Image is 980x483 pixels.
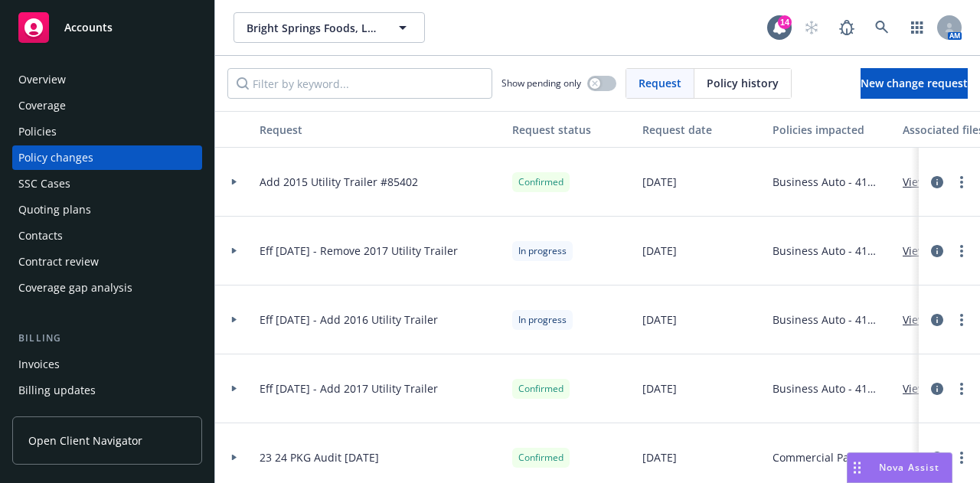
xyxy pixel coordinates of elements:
[928,242,946,260] a: circleInformation
[778,15,792,29] div: 14
[518,175,563,189] span: Confirmed
[848,453,867,482] div: Drag to move
[902,12,933,43] a: Switch app
[12,197,202,222] a: Quoting plans
[260,449,379,465] span: 23 24 PKG Audit [DATE]
[12,331,202,346] div: Billing
[18,119,57,144] div: Policies
[642,122,760,138] div: Request date
[952,449,971,467] a: more
[639,75,681,91] span: Request
[928,173,946,191] a: circleInformation
[18,93,66,118] div: Coverage
[506,111,636,148] button: Request status
[18,145,93,170] div: Policy changes
[18,67,66,92] div: Overview
[518,244,567,258] span: In progress
[928,449,946,467] a: circleInformation
[903,243,962,259] a: View files
[227,68,492,99] input: Filter by keyword...
[636,111,766,148] button: Request date
[642,449,677,465] span: [DATE]
[861,76,968,90] span: New change request
[773,312,890,328] span: Business Auto - 41 Power Units at Inception
[18,352,60,377] div: Invoices
[215,217,253,286] div: Toggle Row Expanded
[928,380,946,398] a: circleInformation
[18,197,91,222] div: Quoting plans
[518,382,563,396] span: Confirmed
[867,12,897,43] a: Search
[952,173,971,191] a: more
[642,312,677,328] span: [DATE]
[518,313,567,327] span: In progress
[260,380,438,397] span: Eff [DATE] - Add 2017 Utility Trailer
[773,380,890,397] span: Business Auto - 41 Power Units at Inception
[12,67,202,92] a: Overview
[234,12,425,43] button: Bright Springs Foods, LLC
[12,119,202,144] a: Policies
[260,122,500,138] div: Request
[12,378,202,403] a: Billing updates
[12,250,202,274] a: Contract review
[642,174,677,190] span: [DATE]
[796,12,827,43] a: Start snowing
[260,243,458,259] span: Eff [DATE] - Remove 2017 Utility Trailer
[215,148,253,217] div: Toggle Row Expanded
[260,312,438,328] span: Eff [DATE] - Add 2016 Utility Trailer
[518,451,563,465] span: Confirmed
[879,461,939,474] span: Nova Assist
[247,20,379,36] span: Bright Springs Foods, LLC
[903,174,962,190] a: View files
[215,286,253,354] div: Toggle Row Expanded
[952,311,971,329] a: more
[12,93,202,118] a: Coverage
[12,171,202,196] a: SSC Cases
[18,250,99,274] div: Contract review
[260,174,418,190] span: Add 2015 Utility Trailer #85402
[18,171,70,196] div: SSC Cases
[773,449,878,465] span: Commercial Package
[861,68,968,99] a: New change request
[773,243,890,259] span: Business Auto - 41 Power Units at Inception
[642,380,677,397] span: [DATE]
[28,432,142,449] span: Open Client Navigator
[12,276,202,300] a: Coverage gap analysis
[12,6,202,49] a: Accounts
[773,122,890,138] div: Policies impacted
[253,111,506,148] button: Request
[928,311,946,329] a: circleInformation
[766,111,897,148] button: Policies impacted
[773,174,890,190] span: Business Auto - 41 Power Units at Inception
[512,122,630,138] div: Request status
[215,354,253,423] div: Toggle Row Expanded
[18,378,96,403] div: Billing updates
[12,352,202,377] a: Invoices
[12,224,202,248] a: Contacts
[64,21,113,34] span: Accounts
[642,243,677,259] span: [DATE]
[903,380,962,397] a: View files
[847,452,952,483] button: Nova Assist
[707,75,779,91] span: Policy history
[18,224,63,248] div: Contacts
[18,276,132,300] div: Coverage gap analysis
[831,12,862,43] a: Report a Bug
[501,77,581,90] span: Show pending only
[903,312,962,328] a: View files
[903,449,962,465] a: View files
[12,145,202,170] a: Policy changes
[952,242,971,260] a: more
[952,380,971,398] a: more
